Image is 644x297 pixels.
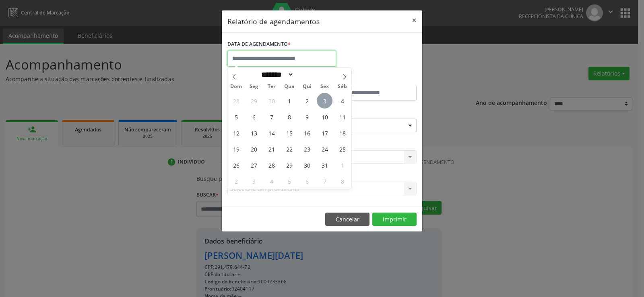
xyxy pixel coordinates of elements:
[299,173,315,189] span: Novembro 6, 2025
[264,141,279,157] span: Outubro 21, 2025
[264,173,279,189] span: Novembro 4, 2025
[258,70,294,79] select: Month
[227,38,291,51] label: DATA DE AGENDAMENTO
[334,109,350,125] span: Outubro 11, 2025
[281,109,297,125] span: Outubro 8, 2025
[299,125,315,141] span: Outubro 16, 2025
[298,84,316,89] span: Qui
[246,109,262,125] span: Outubro 6, 2025
[228,125,244,141] span: Outubro 12, 2025
[317,157,332,173] span: Outubro 31, 2025
[299,157,315,173] span: Outubro 30, 2025
[263,84,281,89] span: Ter
[228,157,244,173] span: Outubro 26, 2025
[299,93,315,109] span: Outubro 2, 2025
[334,157,350,173] span: Novembro 1, 2025
[281,84,298,89] span: Qua
[294,70,320,79] input: Year
[406,10,422,30] button: Close
[246,93,262,109] span: Setembro 29, 2025
[317,93,332,109] span: Outubro 3, 2025
[317,109,332,125] span: Outubro 10, 2025
[228,173,244,189] span: Novembro 2, 2025
[281,125,297,141] span: Outubro 15, 2025
[316,84,334,89] span: Sex
[228,93,244,109] span: Setembro 28, 2025
[246,173,262,189] span: Novembro 3, 2025
[227,16,320,27] h5: Relatório de agendamentos
[372,213,417,226] button: Imprimir
[299,141,315,157] span: Outubro 23, 2025
[317,125,332,141] span: Outubro 17, 2025
[264,125,279,141] span: Outubro 14, 2025
[245,84,263,89] span: Seg
[281,141,297,157] span: Outubro 22, 2025
[246,141,262,157] span: Outubro 20, 2025
[264,109,279,125] span: Outubro 7, 2025
[324,72,417,85] label: ATÉ
[334,173,350,189] span: Novembro 8, 2025
[299,109,315,125] span: Outubro 9, 2025
[334,93,350,109] span: Outubro 4, 2025
[264,157,279,173] span: Outubro 28, 2025
[334,84,351,89] span: Sáb
[281,93,297,109] span: Outubro 1, 2025
[281,157,297,173] span: Outubro 29, 2025
[317,141,332,157] span: Outubro 24, 2025
[246,125,262,141] span: Outubro 13, 2025
[281,173,297,189] span: Novembro 5, 2025
[228,109,244,125] span: Outubro 5, 2025
[246,157,262,173] span: Outubro 27, 2025
[317,173,332,189] span: Novembro 7, 2025
[325,213,369,226] button: Cancelar
[227,84,245,89] span: Dom
[334,125,350,141] span: Outubro 18, 2025
[264,93,279,109] span: Setembro 30, 2025
[228,141,244,157] span: Outubro 19, 2025
[334,141,350,157] span: Outubro 25, 2025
